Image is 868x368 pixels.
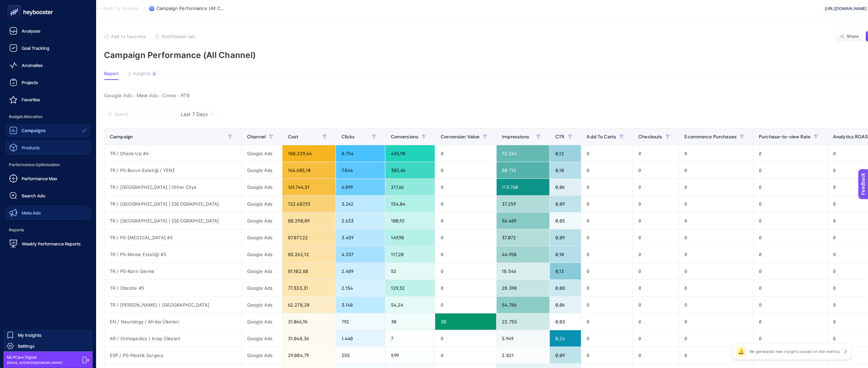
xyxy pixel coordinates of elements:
[385,162,435,179] div: 385,66
[385,179,435,195] div: 217,66
[336,162,385,179] div: 7.844
[753,145,827,162] div: 0
[749,349,840,354] p: We generated new insights based on the metrics
[633,162,679,179] div: 0
[385,297,435,313] div: 54,24
[7,360,62,365] span: [EMAIL_ADDRESS][DOMAIN_NAME]
[104,330,241,347] div: AR / Orthopedics / Arap Ülkeleri
[679,297,753,313] div: 0
[753,280,827,296] div: 0
[133,71,150,77] span: Insights
[497,297,550,313] div: 54.786
[22,45,49,51] span: Goal Tracking
[282,145,336,162] div: 188.229,44
[104,297,241,313] div: TR / [PERSON_NAME] / [GEOGRAPHIC_DATA]
[242,196,282,212] div: Google Ads
[336,280,385,296] div: 2.154
[336,179,385,195] div: 6.899
[385,229,435,246] div: 149,98
[336,347,385,364] div: 255
[385,280,435,296] div: 129,32
[497,347,550,364] div: 2.821
[22,97,40,102] span: Favorites
[5,76,91,89] a: Projects
[550,263,581,279] div: 0,13
[5,124,91,137] a: Campaigns
[441,134,479,139] span: Conversion Value
[104,229,241,246] div: TR / PS-[MEDICAL_DATA] #3
[435,246,496,263] div: 0
[104,263,241,279] div: TR / PS-Karın Germe
[282,212,336,229] div: 88.290,89
[7,355,62,360] span: MLPCare Digital
[753,297,827,313] div: 0
[5,41,91,55] a: Goal Tracking
[242,330,282,347] div: Google Ads
[753,263,827,279] div: 0
[550,246,581,263] div: 0,10
[22,145,40,150] span: Products
[22,80,38,85] span: Projects
[497,179,550,195] div: 113.760
[753,179,827,195] div: 0
[497,280,550,296] div: 28.398
[550,145,581,162] div: 0,12
[759,134,811,139] span: Purchase-to-view Rate
[157,6,225,11] span: Campaign Performance (All Channel)
[435,280,496,296] div: 0
[633,179,679,195] div: 0
[833,134,868,139] span: Analytics ROAS
[736,346,747,357] div: 🔔
[242,246,282,263] div: Google Ads
[497,196,550,212] div: 37.259
[162,34,195,39] span: Notification set
[104,179,241,195] div: TR / [GEOGRAPHIC_DATA] | Other Citys
[497,313,550,330] div: 22.755
[679,145,753,162] div: 0
[435,347,496,364] div: 0
[679,263,753,279] div: 0
[242,212,282,229] div: Google Ads
[5,158,91,172] span: Performance Optimization
[336,313,385,330] div: 792
[242,263,282,279] div: Google Ads
[242,313,282,330] div: Google Ads
[497,330,550,347] div: 5.949
[581,162,633,179] div: 0
[282,246,336,263] div: 85.262,12
[581,297,633,313] div: 0
[5,24,91,38] a: Analyses
[5,223,91,237] span: Reports
[753,162,827,179] div: 0
[111,34,146,39] span: Add to favorites
[336,297,385,313] div: 3.148
[282,297,336,313] div: 62.278,28
[497,229,550,246] div: 37.072
[581,347,633,364] div: 0
[550,313,581,330] div: 0,03
[288,134,299,139] span: Cost
[22,193,45,198] span: Search Ads
[633,313,679,330] div: 0
[550,162,581,179] div: 0,10
[435,196,496,212] div: 0
[633,196,679,212] div: 0
[3,330,93,341] a: My Insights
[679,330,753,347] div: 0
[633,280,679,296] div: 0
[336,246,385,263] div: 4.337
[753,229,827,246] div: 0
[679,313,753,330] div: 0
[679,179,753,195] div: 0
[550,229,581,246] div: 0,09
[110,134,133,139] span: Campaign
[550,179,581,195] div: 0,06
[336,145,385,162] div: 8.754
[581,330,633,347] div: 0
[679,347,753,364] div: 0
[282,263,336,279] div: 81.102,88
[550,280,581,296] div: 0,08
[633,145,679,162] div: 0
[679,280,753,296] div: 0
[5,189,91,203] a: Search Ads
